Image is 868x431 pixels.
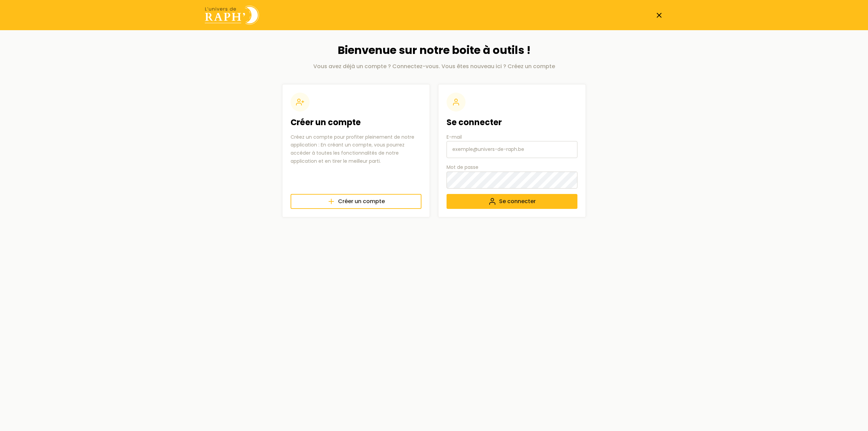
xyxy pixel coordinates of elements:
label: E-mail [447,133,577,158]
h1: Bienvenue sur notre boite à outils ! [282,44,586,57]
a: Fermer la page [655,11,663,19]
button: Se connecter [447,194,577,209]
input: Mot de passe [447,172,577,189]
p: Créez un compte pour profiter pleinement de notre application : En créant un compte, vous pourrez... [291,133,421,165]
span: Se connecter [499,197,536,205]
p: Vous avez déjà un compte ? Connectez-vous. Vous êtes nouveau ici ? Créez un compte [282,62,586,71]
a: Créer un compte [291,194,421,209]
input: E-mail [447,141,577,158]
label: Mot de passe [447,163,577,189]
h2: Créer un compte [291,117,421,128]
h2: Se connecter [447,117,577,128]
span: Créer un compte [338,197,385,205]
img: Univers de Raph logo [205,5,259,25]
